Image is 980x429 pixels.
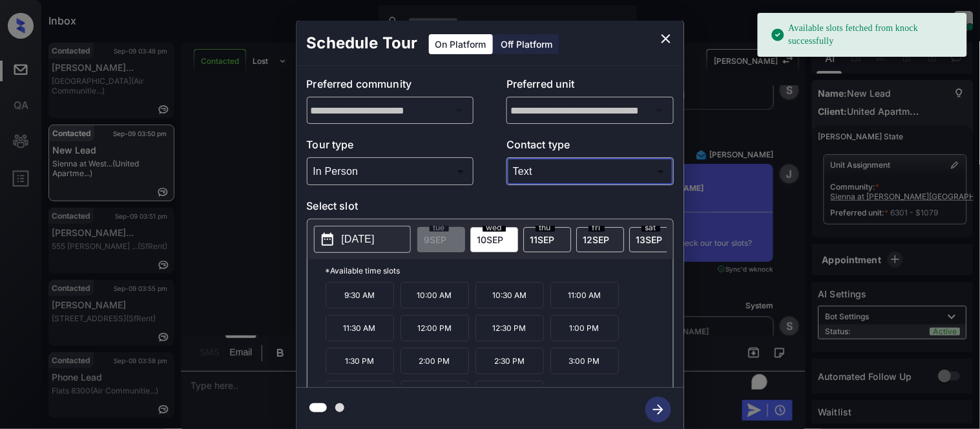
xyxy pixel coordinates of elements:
p: Preferred unit [506,76,674,97]
span: wed [483,224,506,232]
p: 4:00 PM [401,381,469,407]
div: Available slots fetched from knock successfully [771,17,957,53]
p: 1:00 PM [550,315,619,341]
p: 12:30 PM [475,315,544,341]
p: 4:30 PM [475,381,544,407]
p: Contact type [506,137,674,157]
div: On Platform [429,34,493,54]
p: *Available time slots [326,259,673,282]
h2: Schedule Tour [297,21,428,66]
div: date-select [523,227,571,252]
div: date-select [470,227,518,252]
span: 10 SEP [477,234,504,245]
p: 3:00 PM [550,348,619,374]
span: 12 SEP [583,234,610,245]
span: fri [589,224,605,232]
p: 11:00 AM [550,282,619,308]
button: btn-next [638,393,679,426]
div: Off Platform [495,34,559,54]
span: sat [641,224,660,232]
p: Preferred community [307,76,474,97]
p: 3:30 PM [326,381,394,407]
p: 10:00 AM [401,282,469,308]
p: 2:00 PM [401,348,469,374]
p: Select slot [307,198,674,219]
button: [DATE] [314,226,411,253]
div: In Person [310,161,471,182]
div: date-select [629,227,677,252]
div: Text [510,161,671,182]
p: 10:30 AM [475,282,544,308]
div: date-select [576,227,624,252]
p: 12:00 PM [401,315,469,341]
p: 11:30 AM [326,315,394,341]
p: Tour type [307,137,474,157]
p: 9:30 AM [326,282,394,308]
p: [DATE] [342,232,375,247]
p: 1:30 PM [326,348,394,374]
button: close [653,26,679,52]
span: 13 SEP [636,234,663,245]
span: thu [536,224,555,232]
p: 2:30 PM [475,348,544,374]
span: 11 SEP [530,234,555,245]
